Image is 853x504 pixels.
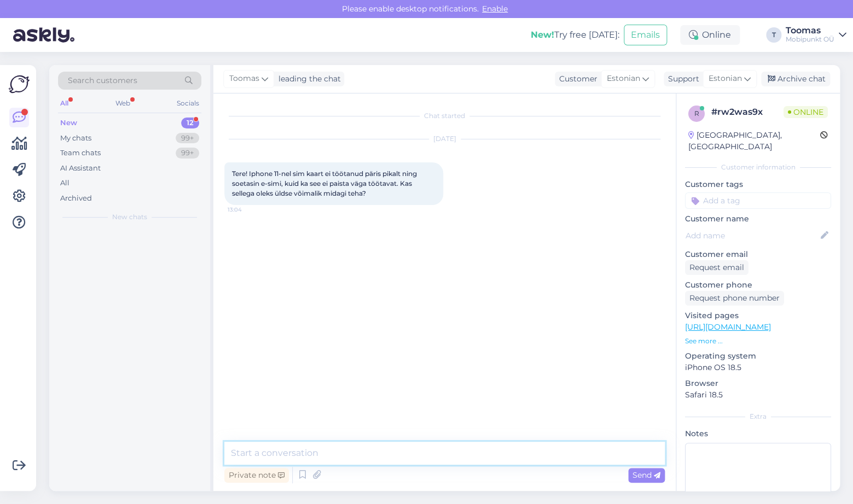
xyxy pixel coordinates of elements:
[60,148,101,159] div: Team chats
[761,72,830,86] div: Archive chat
[60,118,77,128] div: New
[68,75,137,86] span: Search customers
[175,96,201,110] div: Socials
[680,25,740,45] div: Online
[688,130,820,153] div: [GEOGRAPHIC_DATA], [GEOGRAPHIC_DATA]
[685,362,831,373] p: iPhone OS 18.5
[633,470,660,480] span: Send
[112,212,147,222] span: New chats
[786,35,834,44] div: Mobipunkt OÜ
[694,109,699,118] span: r
[685,310,831,321] p: Visited pages
[685,389,831,401] p: Safari 18.5
[685,192,831,209] input: Add a tag
[784,106,828,118] span: Online
[686,230,819,242] input: Add name
[786,26,834,35] div: Toomas
[624,25,667,45] button: Emails
[685,162,831,172] div: Customer information
[228,206,269,214] span: 13:04
[60,133,91,144] div: My chats
[607,73,640,85] span: Estonian
[224,134,665,144] div: [DATE]
[60,163,101,174] div: AI Assistant
[224,111,665,121] div: Chat started
[766,27,781,43] div: T
[685,428,831,439] p: Notes
[709,73,742,85] span: Estonian
[685,412,831,421] div: Extra
[685,378,831,389] p: Browser
[479,4,511,14] span: Enable
[664,73,699,85] div: Support
[531,28,619,42] div: Try free [DATE]:
[176,148,199,159] div: 99+
[685,350,831,362] p: Operating system
[685,249,831,260] p: Customer email
[685,260,748,275] div: Request email
[113,96,132,110] div: Web
[224,468,289,483] div: Private note
[232,169,419,197] span: Tere! Iphone 11-nel sim kaart ei töötanud päris pikalt ning soetasin e-simi, kuid ka see ei paist...
[685,279,831,291] p: Customer phone
[685,179,831,190] p: Customer tags
[60,178,69,189] div: All
[274,73,341,85] div: leading the chat
[229,73,259,85] span: Toomas
[711,106,784,119] div: # rw2was9x
[176,133,199,144] div: 99+
[685,291,784,306] div: Request phone number
[9,74,30,95] img: Askly Logo
[60,193,92,204] div: Archived
[58,96,71,110] div: All
[531,30,554,40] b: New!
[555,73,597,85] div: Customer
[181,118,199,128] div: 12
[685,322,771,332] a: [URL][DOMAIN_NAME]
[685,213,831,225] p: Customer name
[685,336,831,346] p: See more ...
[786,26,846,44] a: ToomasMobipunkt OÜ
